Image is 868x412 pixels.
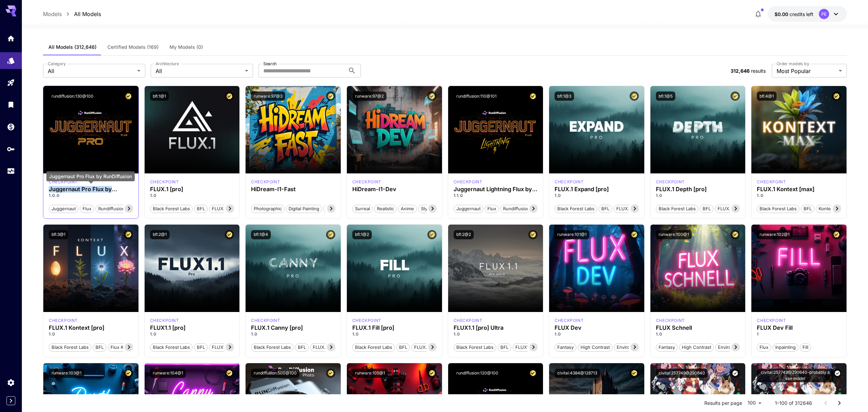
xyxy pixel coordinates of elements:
[757,179,786,185] p: checkpoint
[49,325,133,331] h3: FLUX.1 Kontext [pro]
[150,193,234,199] p: 1.0
[251,325,335,331] div: FLUX.1 Canny [pro]
[599,204,612,213] button: BFL
[751,68,766,74] span: results
[819,9,829,19] div: PE
[150,186,234,193] div: FLUX.1 [pro]
[352,325,437,331] h3: FLUX.1 Fill [pro]
[513,343,557,352] button: FLUX1.1 [pro] Ultra
[555,186,639,193] div: FLUX.1 Expand [pro]
[768,6,847,22] button: $0.00PE
[49,343,91,352] button: Black Forest Labs
[352,317,381,324] div: fluxpro
[150,344,192,351] span: Black Forest Labs
[352,230,372,239] button: bfl:1@2
[150,317,179,324] div: fluxpro
[49,91,96,101] button: rundiffusion:130@100
[731,68,750,74] span: 312,646
[150,91,169,101] button: bfl:1@1
[124,230,133,239] button: Certified Model – Vetted for best performance and includes a commercial license.
[555,193,639,199] p: 1.0
[194,343,208,352] button: BFL
[757,331,841,337] p: 1
[454,204,483,213] button: juggernaut
[757,317,786,324] p: checkpoint
[832,230,841,239] button: Certified Model – Vetted for best performance and includes a commercial license.
[555,369,600,378] button: civitai:4384@128713
[43,10,62,18] p: Models
[150,205,192,212] span: Black Forest Labs
[757,205,799,212] span: Black Forest Labs
[757,186,841,193] div: FLUX.1 Kontext [max]
[225,91,234,101] button: Certified Model – Vetted for best performance and includes a commercial license.
[324,205,349,212] span: Cinematic
[7,100,15,109] div: Library
[454,369,501,378] button: rundiffusion:120@100
[656,91,675,101] button: bfl:1@5
[656,317,685,324] div: FLUX.1 S
[48,67,134,75] span: All
[49,344,91,351] span: Black Forest Labs
[773,344,798,351] span: Inpainting
[454,186,538,193] div: Juggernaut Lightning Flux by RunDiffusion
[295,343,309,352] button: BFL
[251,344,293,351] span: Black Forest Labs
[352,179,381,185] p: checkpoint
[352,369,388,378] button: runware:105@1
[757,230,792,239] button: runware:102@1
[715,205,760,212] span: FLUX.1 Depth [pro]
[7,34,15,43] div: Home
[454,331,538,337] p: 1.0
[310,343,357,352] button: FLUX.1 Canny [pro]
[773,343,798,352] button: Inpainting
[48,61,66,67] label: Category
[454,317,483,324] div: fluxultra
[49,317,78,324] div: FLUX.1 Kontext [pro]
[454,343,496,352] button: Black Forest Labs
[816,205,837,212] span: Kontext
[124,369,133,378] button: Certified Model – Vetted for best performance and includes a commercial license.
[156,67,242,75] span: All
[454,325,538,331] div: FLUX1.1 [pro] Ultra
[790,11,813,17] span: credits left
[832,91,841,101] button: Certified Model – Vetted for best performance and includes a commercial license.
[74,10,101,18] a: All Models
[353,344,395,351] span: Black Forest Labs
[352,317,381,324] p: checkpoint
[775,11,790,17] span: $0.00
[656,186,740,193] h3: FLUX.1 Depth [pro]
[209,205,240,212] span: FLUX.1 [pro]
[757,343,771,352] button: Flux
[528,230,538,239] button: Certified Model – Vetted for best performance and includes a commercial license.
[251,317,280,324] p: checkpoint
[6,396,15,405] div: Expand sidebar
[498,343,511,352] button: BFL
[715,343,747,352] button: Environment
[501,205,532,212] span: rundiffusion
[599,205,612,212] span: BFL
[295,344,308,351] span: BFL
[49,193,133,199] p: 1.0.0
[263,61,277,67] label: Search
[656,204,698,213] button: Black Forest Labs
[745,398,764,408] div: 100
[418,205,440,212] span: Stylized
[398,205,416,212] span: Anime
[656,179,685,185] div: fluxpro
[352,186,437,193] h3: HiDream-I1-Dev
[454,205,483,212] span: juggernaut
[251,204,284,213] button: Photographic
[43,10,101,18] nav: breadcrumb
[679,344,713,351] span: High Contrast
[555,317,584,324] p: checkpoint
[700,204,713,213] button: BFL
[251,179,280,185] div: HiDream Fast
[656,205,698,212] span: Black Forest Labs
[816,204,837,213] button: Kontext
[352,343,395,352] button: Black Forest Labs
[286,205,322,212] span: Digital Painting
[209,343,242,352] button: FLUX1.1 [pro]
